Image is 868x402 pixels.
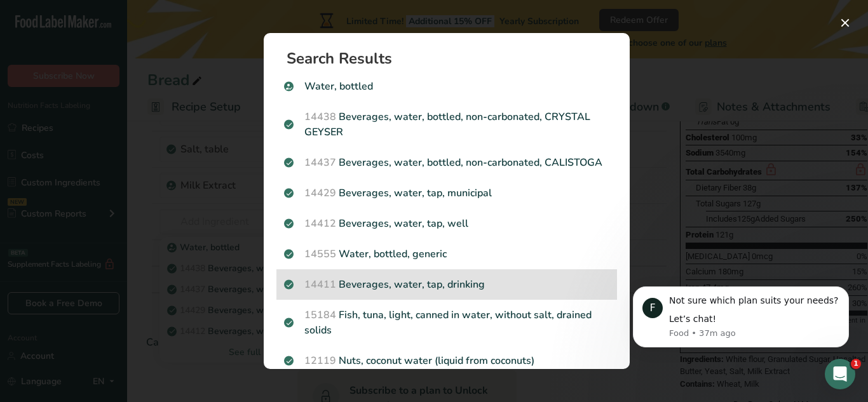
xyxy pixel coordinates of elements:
[614,267,868,368] iframe: Intercom notifications message
[284,155,609,170] p: Beverages, water, bottled, non-carbonated, CALISTOGA
[284,353,609,368] p: Nuts, coconut water (liquid from coconuts)
[851,359,861,369] span: 1
[304,247,336,261] span: 14555
[304,110,336,124] span: 14438
[284,277,609,292] p: Beverages, water, tap, drinking
[304,308,336,322] span: 15184
[304,354,336,368] span: 12119
[304,217,336,231] span: 14412
[284,246,609,262] p: Water, bottled, generic
[304,156,336,170] span: 14437
[287,51,617,66] h1: Search Results
[825,359,855,389] iframe: Intercom live chat
[284,79,609,94] p: Water, bottled
[304,278,336,291] span: 14411
[284,185,609,201] p: Beverages, water, tap, municipal
[304,186,336,200] span: 14429
[284,109,609,140] p: Beverages, water, bottled, non-carbonated, CRYSTAL GEYSER
[284,307,609,338] p: Fish, tuna, light, canned in water, without salt, drained solids
[284,216,609,231] p: Beverages, water, tap, well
